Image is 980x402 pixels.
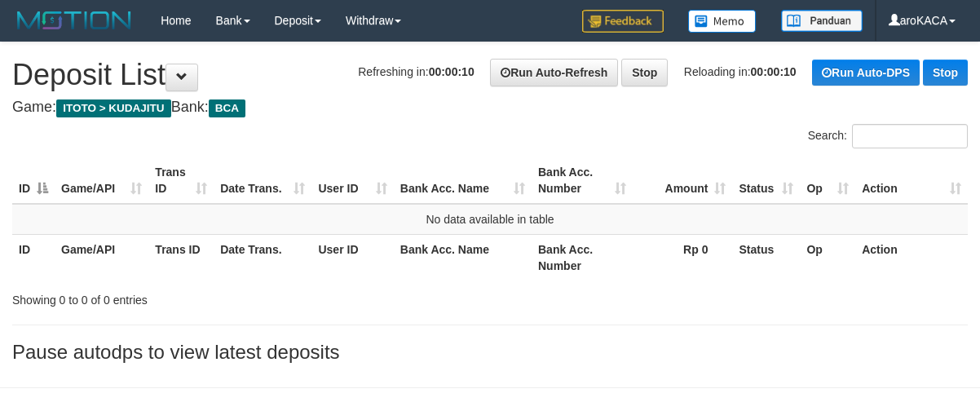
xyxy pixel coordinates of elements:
[532,234,633,281] th: Bank Acc. Number
[781,10,863,32] img: panduan.png
[214,234,311,281] th: Date Trans.
[429,65,475,78] strong: 00:00:10
[751,65,797,78] strong: 00:00:10
[311,157,393,204] th: User ID: activate to sort column ascending
[12,204,968,235] td: No data available in table
[855,234,968,281] th: Action
[688,10,757,33] img: Button%20Memo.svg
[633,234,732,281] th: Rp 0
[812,60,920,86] a: Run Auto-DPS
[800,234,855,281] th: Op
[684,65,797,78] span: Reloading in:
[923,60,968,86] a: Stop
[394,234,532,281] th: Bank Acc. Name
[732,234,800,281] th: Status
[12,342,968,363] h3: Pause autodps to view latest deposits
[532,157,633,204] th: Bank Acc. Number: activate to sort column ascending
[12,285,396,308] div: Showing 0 to 0 of 0 entries
[12,157,55,204] th: ID: activate to sort column descending
[148,234,214,281] th: Trans ID
[55,234,148,281] th: Game/API
[855,157,968,204] th: Action: activate to sort column ascending
[148,157,214,204] th: Trans ID: activate to sort column ascending
[209,99,245,117] span: BCA
[55,157,148,204] th: Game/API: activate to sort column ascending
[358,65,474,78] span: Refreshing in:
[633,157,732,204] th: Amount: activate to sort column ascending
[621,59,668,86] a: Stop
[490,59,618,86] a: Run Auto-Refresh
[732,157,800,204] th: Status: activate to sort column ascending
[214,157,311,204] th: Date Trans.: activate to sort column ascending
[394,157,532,204] th: Bank Acc. Name: activate to sort column ascending
[12,234,55,281] th: ID
[56,99,171,117] span: ITOTO > KUDAJITU
[808,124,968,148] label: Search:
[800,157,855,204] th: Op: activate to sort column ascending
[582,10,664,33] img: Feedback.jpg
[12,59,968,91] h1: Deposit List
[852,124,968,148] input: Search:
[12,99,968,116] h4: Game: Bank:
[311,234,393,281] th: User ID
[12,8,136,33] img: MOTION_logo.png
